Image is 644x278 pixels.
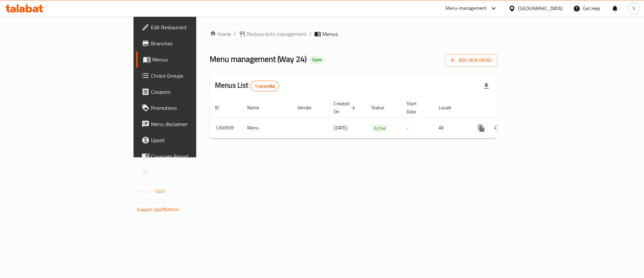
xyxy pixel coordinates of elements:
[136,68,241,84] a: Choice Groups
[473,120,489,136] button: more
[478,78,494,94] div: Export file
[251,83,279,89] span: 1 record(s)
[309,56,325,64] div: Open
[518,5,562,12] div: [GEOGRAPHIC_DATA]
[136,148,241,164] a: Coverage Report
[371,124,388,132] span: Active
[407,100,425,116] span: Start Date
[334,123,347,132] span: [DATE]
[136,164,241,181] a: Grocery Checklist
[371,124,388,132] div: Active
[152,55,236,64] span: Menus
[439,104,460,112] span: Locale
[242,118,292,138] td: Menu
[136,51,241,68] a: Menus
[151,104,236,112] span: Promotions
[210,30,497,38] nav: breadcrumb
[154,187,165,196] span: 1.0.0
[210,51,307,67] span: Menu management ( Way 24 )
[151,168,236,176] span: Grocery Checklist
[137,205,179,214] a: Support.OpsPlatform
[309,30,312,38] li: /
[247,104,268,112] span: Name
[250,81,279,91] div: Total records count
[401,118,433,138] td: -
[136,100,241,116] a: Promotions
[151,72,236,80] span: Choice Groups
[151,88,236,96] span: Coupons
[445,4,487,12] div: Menu-management
[371,104,393,112] span: Status
[468,97,543,118] th: Actions
[215,104,228,112] span: ID
[136,132,241,148] a: Upsell
[334,100,358,116] span: Created On
[137,187,153,196] span: Version:
[151,120,236,128] span: Menu disclaimer
[309,57,325,63] span: Open
[215,80,279,91] h2: Menus List
[137,198,168,207] span: Get support on:
[633,5,635,12] span: S
[450,56,492,65] span: Add New Menu
[210,97,543,138] table: enhanced table
[247,30,307,38] span: Restaurants management
[136,35,241,51] a: Branches
[322,30,338,38] span: Menus
[151,152,236,160] span: Coverage Report
[136,19,241,35] a: Edit Restaurant
[151,39,236,47] span: Branches
[298,104,320,112] span: Vendor
[239,30,307,38] a: Restaurants management
[489,120,505,136] button: Change Status
[136,116,241,132] a: Menu disclaimer
[445,54,497,67] button: Add New Menu
[136,84,241,100] a: Coupons
[433,118,468,138] td: All
[151,23,236,31] span: Edit Restaurant
[151,136,236,144] span: Upsell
